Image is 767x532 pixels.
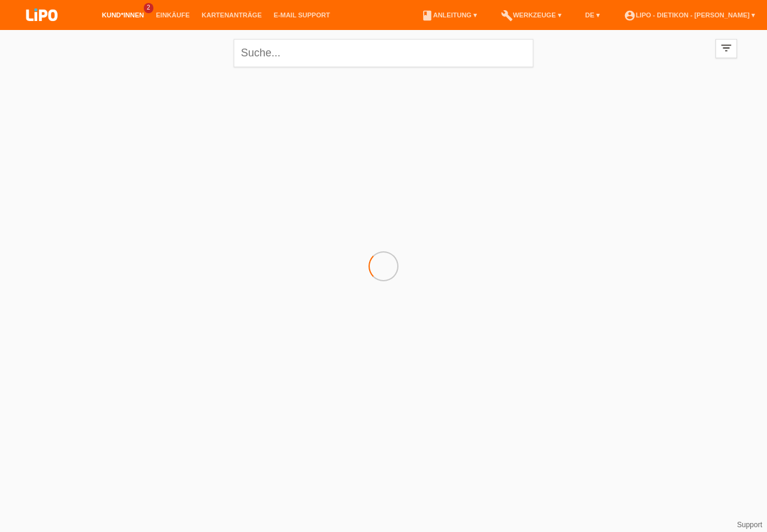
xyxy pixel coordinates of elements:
[618,11,761,19] a: account_circleLIPO - Dietikon - [PERSON_NAME] ▾
[150,11,195,19] a: Einkäufe
[421,10,433,22] i: book
[579,11,606,19] a: DE ▾
[12,25,72,34] a: LIPO pay
[268,11,336,19] a: E-Mail Support
[196,11,268,19] a: Kartenanträge
[501,10,513,22] i: build
[720,41,733,55] i: filter_list
[144,3,153,13] span: 2
[737,521,762,529] a: Support
[495,11,567,19] a: buildWerkzeuge ▾
[96,11,150,19] a: Kund*innen
[234,39,533,67] input: Suche...
[415,11,483,19] a: bookAnleitung ▾
[624,10,636,22] i: account_circle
